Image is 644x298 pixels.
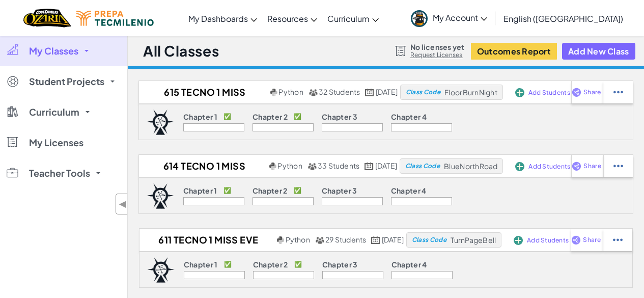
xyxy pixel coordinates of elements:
[29,107,79,117] span: Curriculum
[29,77,104,86] span: Student Projects
[571,235,581,245] img: IconShare_Purple.svg
[147,257,175,283] img: logo
[406,2,492,34] a: My Account
[318,161,360,170] span: 33 Students
[325,235,367,244] span: 29 Students
[451,235,496,245] span: TurnPageBell
[307,162,317,170] img: MultipleUsers.png
[224,260,232,268] p: ✅
[515,88,524,97] img: IconAddStudents.svg
[391,186,427,195] p: Chapter 4
[583,237,600,243] span: Share
[406,89,440,95] span: Class Code
[188,13,248,24] span: My Dashboards
[147,110,174,135] img: logo
[184,260,218,268] p: Chapter 1
[514,236,523,245] img: IconAddStudents.svg
[269,162,277,170] img: python.png
[528,164,570,170] span: Add Students
[613,161,623,171] img: IconStudentEllipsis.svg
[223,113,231,121] p: ✅
[498,5,628,32] a: English ([GEOGRAPHIC_DATA])
[277,236,285,244] img: python.png
[139,158,400,174] a: 614 Tecno 1 Miss Eve 2025 Python 33 Students [DATE]
[294,260,302,268] p: ✅
[433,12,487,23] span: My Account
[143,41,219,61] h1: All Classes
[139,85,267,100] h2: 615 Tecno 1 Miss Eve 2025
[267,13,308,24] span: Resources
[319,87,360,96] span: 32 Students
[371,236,380,244] img: calendar.svg
[270,89,278,96] img: python.png
[139,158,267,174] h2: 614 Tecno 1 Miss Eve 2025
[23,8,71,29] a: Ozaria by CodeCombat logo
[391,113,427,121] p: Chapter 4
[29,138,83,147] span: My Licenses
[139,85,400,100] a: 615 Tecno 1 Miss Eve 2025 Python 32 Students [DATE]
[262,5,322,32] a: Resources
[322,260,358,268] p: Chapter 3
[515,162,524,171] img: IconAddStudents.svg
[572,88,581,97] img: IconShare_Purple.svg
[286,235,310,244] span: Python
[376,87,398,96] span: [DATE]
[613,235,623,245] img: IconStudentEllipsis.svg
[139,232,406,248] a: 611 Tecno 1 Miss Eve 2025 Python 29 Students [DATE]
[410,51,464,59] a: Request Licenses
[147,183,174,209] img: logo
[412,237,446,243] span: Class Code
[29,169,90,178] span: Teacher Tools
[562,43,635,60] button: Add New Class
[471,43,557,60] button: Outcomes Report
[503,13,623,24] span: English ([GEOGRAPHIC_DATA])
[405,163,440,169] span: Class Code
[391,260,427,268] p: Chapter 4
[309,89,318,96] img: MultipleUsers.png
[572,161,581,171] img: IconShare_Purple.svg
[119,197,127,211] span: ◀
[382,235,404,244] span: [DATE]
[315,236,324,244] img: MultipleUsers.png
[528,90,570,96] span: Add Students
[322,186,357,195] p: Chapter 3
[223,186,231,195] p: ✅
[183,5,262,32] a: My Dashboards
[294,186,301,195] p: ✅
[294,113,301,121] p: ✅
[444,161,497,171] span: BlueNorthRoad
[277,161,302,170] span: Python
[139,232,274,248] h2: 611 Tecno 1 Miss Eve 2025
[253,260,288,268] p: Chapter 2
[375,161,397,170] span: [DATE]
[183,186,217,195] p: Chapter 1
[253,113,288,121] p: Chapter 2
[322,113,357,121] p: Chapter 3
[444,88,497,97] span: FloorBurnNight
[583,89,601,95] span: Share
[278,87,303,96] span: Python
[322,5,384,32] a: Curriculum
[411,10,428,27] img: avatar
[613,88,623,97] img: IconStudentEllipsis.svg
[365,89,374,96] img: calendar.svg
[29,46,78,56] span: My Classes
[253,186,288,195] p: Chapter 2
[23,8,71,29] img: Home
[527,237,569,243] span: Add Students
[76,11,154,26] img: Tecmilenio logo
[327,13,370,24] span: Curriculum
[410,43,464,51] span: No licenses yet
[365,162,374,170] img: calendar.svg
[583,163,601,169] span: Share
[183,113,217,121] p: Chapter 1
